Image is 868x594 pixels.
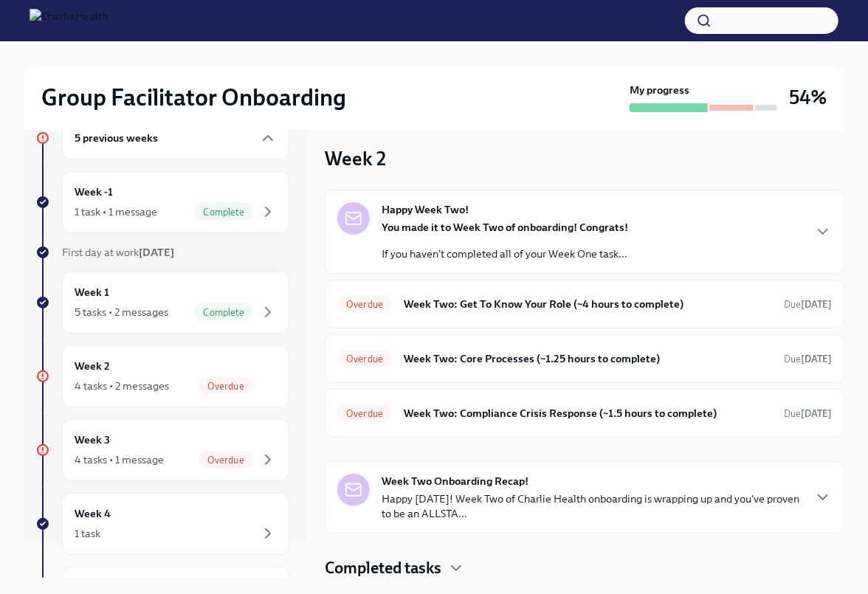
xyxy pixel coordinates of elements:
strong: You made it to Week Two of onboarding! Congrats! [382,221,628,234]
div: 1 task • 1 message [75,204,157,219]
a: OverdueWeek Two: Get To Know Your Role (~4 hours to complete)Due[DATE] [337,292,832,316]
h6: Week 2 [75,358,110,374]
span: Overdue [199,381,253,392]
strong: My progress [630,83,689,97]
strong: [DATE] [139,246,174,259]
h6: Week 3 [75,432,110,448]
div: 4 tasks • 1 message [75,452,164,467]
span: August 4th, 2025 10:00 [784,407,832,421]
a: Week -11 task • 1 messageComplete [35,171,289,233]
span: Complete [194,207,253,218]
a: Week 15 tasks • 2 messagesComplete [35,272,289,334]
p: If you haven't completed all of your Week One task... [382,246,628,261]
span: Overdue [337,408,392,419]
span: Overdue [199,455,253,466]
a: OverdueWeek Two: Compliance Crisis Response (~1.5 hours to complete)Due[DATE] [337,401,832,425]
strong: [DATE] [801,299,832,310]
span: Overdue [337,353,392,365]
h6: Week 1 [75,284,109,300]
a: OverdueWeek Two: Core Processes (~1.25 hours to complete)Due[DATE] [337,347,832,370]
span: August 4th, 2025 10:00 [784,297,832,311]
span: Overdue [337,299,392,310]
span: Due [784,353,832,365]
h6: Week -1 [75,184,113,200]
h6: 5 previous weeks [75,130,158,146]
div: Completed tasks [325,557,844,579]
div: 1 task [75,526,100,541]
strong: [DATE] [801,408,832,419]
h6: Week 4 [75,505,111,522]
h2: Group Facilitator Onboarding [41,83,346,112]
strong: Week Two Onboarding Recap! [382,474,528,488]
h3: 54% [789,84,827,111]
h4: Completed tasks [325,557,441,579]
span: First day at work [62,246,174,259]
strong: Happy Week Two! [382,202,469,217]
a: Week 24 tasks • 2 messagesOverdue [35,345,289,407]
a: Week 34 tasks • 1 messageOverdue [35,419,289,481]
strong: [DATE] [801,353,832,365]
h3: Week 2 [325,145,386,172]
h6: Week Two: Compliance Crisis Response (~1.5 hours to complete) [404,405,772,421]
span: Due [784,299,832,310]
h6: Week Two: Core Processes (~1.25 hours to complete) [404,350,772,367]
div: 4 tasks • 2 messages [75,379,169,393]
a: First day at work[DATE] [35,245,289,260]
img: CharlieHealth [30,9,108,32]
div: 5 previous weeks [62,117,289,159]
span: August 4th, 2025 10:00 [784,352,832,366]
div: 5 tasks • 2 messages [75,305,168,320]
span: Complete [194,307,253,318]
h6: Week Two: Get To Know Your Role (~4 hours to complete) [404,296,772,312]
span: Due [784,408,832,419]
p: Happy [DATE]! Week Two of Charlie Health onboarding is wrapping up and you've proven to be an ALL... [382,491,802,521]
a: Week 41 task [35,493,289,555]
